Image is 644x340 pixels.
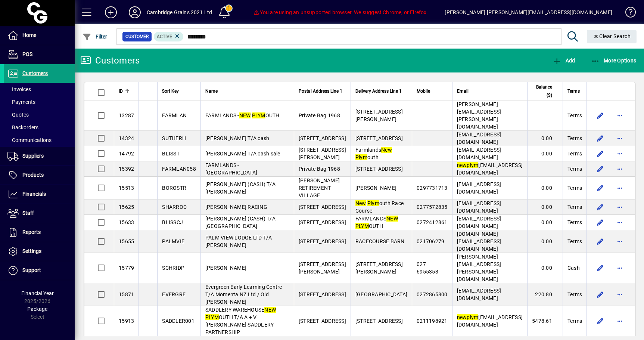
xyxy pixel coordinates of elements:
[119,238,134,244] span: 15655
[81,30,109,43] button: Filter
[299,219,346,225] span: [STREET_ADDRESS]
[7,86,31,92] span: Invoices
[417,87,430,95] span: Mobile
[7,99,35,105] span: Payments
[299,166,340,172] span: Private Bag 1968
[355,135,403,141] span: [STREET_ADDRESS]
[614,182,626,194] button: More options
[22,32,36,38] span: Home
[614,262,626,274] button: More options
[22,153,44,159] span: Suppliers
[119,151,134,157] span: 14792
[355,200,366,206] em: New
[119,135,134,141] span: 14324
[162,185,186,191] span: BOROSTR
[205,314,219,320] em: PLYM
[22,172,44,178] span: Products
[119,166,134,172] span: 15392
[119,87,134,95] div: ID
[527,283,563,306] td: 220.80
[527,215,563,230] td: 0.00
[264,307,276,313] em: NEW
[205,112,280,118] span: FARMLANDS - OUTH
[299,135,346,141] span: [STREET_ADDRESS]
[614,148,626,160] button: More options
[299,112,340,118] span: Private Bag 1968
[567,112,582,119] span: Terms
[614,201,626,213] button: More options
[22,51,32,57] span: POS
[527,253,563,283] td: 0.00
[4,166,75,185] a: Products
[119,185,134,191] span: 15513
[119,204,134,210] span: 15625
[205,216,276,229] span: [PERSON_NAME] (CASH) T/A [GEOGRAPHIC_DATA]
[457,200,501,214] span: [EMAIL_ADDRESS][DOMAIN_NAME]
[80,55,140,67] div: Customers
[162,204,187,210] span: SHARROC
[417,261,438,275] span: 027 6955353
[567,150,582,157] span: Terms
[417,318,448,324] span: 0211198921
[355,147,392,160] span: Farmlands outh
[594,201,606,213] button: Edit
[147,6,212,18] div: Cambridge Grains 2021 Ltd
[589,54,638,67] button: More Options
[567,165,582,173] span: Terms
[205,87,218,95] span: Name
[457,231,501,252] span: [DOMAIN_NAME][EMAIL_ADDRESS][DOMAIN_NAME]
[4,242,75,261] a: Settings
[355,154,367,160] em: Plym
[614,132,626,144] button: More options
[253,9,428,15] span: You are using an unsupported browser. We suggest Chrome, or Firefox.
[157,34,172,39] span: Active
[4,204,75,223] a: Staff
[594,262,606,274] button: Edit
[587,30,637,43] button: Clear
[299,87,342,95] span: Postal Address Line 1
[614,315,626,327] button: More options
[154,32,184,41] mat-chip: Activation Status: Active
[162,238,184,244] span: PALMVIE
[299,204,346,210] span: [STREET_ADDRESS]
[381,147,392,153] em: New
[299,261,346,275] span: [STREET_ADDRESS][PERSON_NAME]
[355,109,403,122] span: [STREET_ADDRESS][PERSON_NAME]
[299,291,346,297] span: [STREET_ADDRESS]
[594,109,606,121] button: Edit
[355,200,404,214] span: outh Race Course
[457,216,501,229] span: [EMAIL_ADDRESS][DOMAIN_NAME]
[162,265,184,271] span: SCHRIDP
[205,87,289,95] div: Name
[299,318,346,324] span: [STREET_ADDRESS]
[22,267,41,273] span: Support
[162,87,179,95] span: Sort Key
[22,70,48,76] span: Customers
[532,83,559,99] div: Balance ($)
[4,108,75,121] a: Quotes
[21,290,54,296] span: Financial Year
[4,26,75,45] a: Home
[119,265,134,271] span: 15779
[355,166,403,172] span: [STREET_ADDRESS]
[457,162,467,168] em: new
[367,200,379,206] em: Plym
[457,288,501,301] span: [EMAIL_ADDRESS][DOMAIN_NAME]
[299,147,346,160] span: [STREET_ADDRESS][PERSON_NAME]
[457,132,501,145] span: [EMAIL_ADDRESS][DOMAIN_NAME]
[27,306,47,312] span: Package
[252,112,265,118] em: PLYM
[614,163,626,175] button: More options
[457,147,501,160] span: [EMAIL_ADDRESS][DOMAIN_NAME]
[457,101,501,130] span: [PERSON_NAME][EMAIL_ADDRESS][PERSON_NAME][DOMAIN_NAME]
[205,204,267,210] span: [PERSON_NAME] RACING
[119,291,134,297] span: 15871
[527,306,563,336] td: 5478.61
[457,181,501,195] span: [EMAIL_ADDRESS][DOMAIN_NAME]
[417,87,448,95] div: Mobile
[527,177,563,200] td: 0.00
[457,254,501,282] span: [PERSON_NAME][EMAIL_ADDRESS][PERSON_NAME][DOMAIN_NAME]
[417,185,448,191] span: 0297731713
[467,162,478,168] em: plym
[567,317,582,325] span: Terms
